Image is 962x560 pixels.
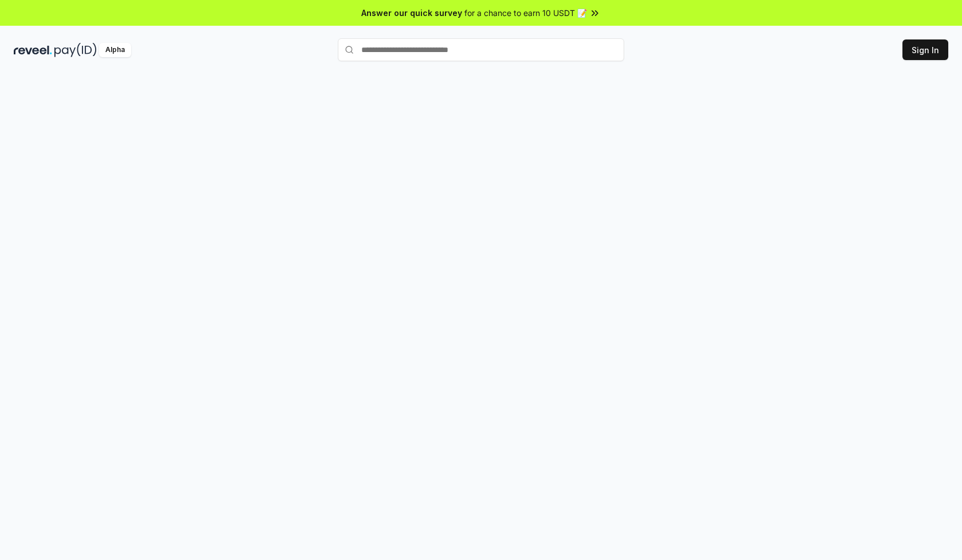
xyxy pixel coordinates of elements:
[902,39,948,60] button: Sign In
[361,7,462,19] span: Answer our quick survey
[54,43,97,57] img: pay_id
[14,43,52,57] img: reveel_dark
[99,43,131,57] div: Alpha
[464,7,587,19] span: for a chance to earn 10 USDT 📝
